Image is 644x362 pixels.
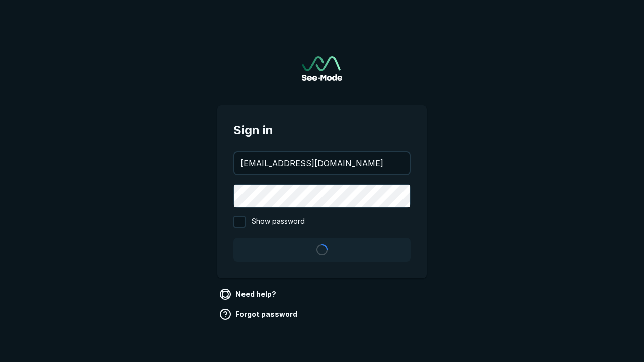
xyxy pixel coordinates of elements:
span: Sign in [233,121,411,139]
a: Need help? [217,286,280,302]
img: See-Mode Logo [302,56,342,81]
input: your@email.com [234,152,410,174]
span: Show password [252,216,305,228]
a: Go to sign in [302,56,342,81]
a: Forgot password [217,306,301,322]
